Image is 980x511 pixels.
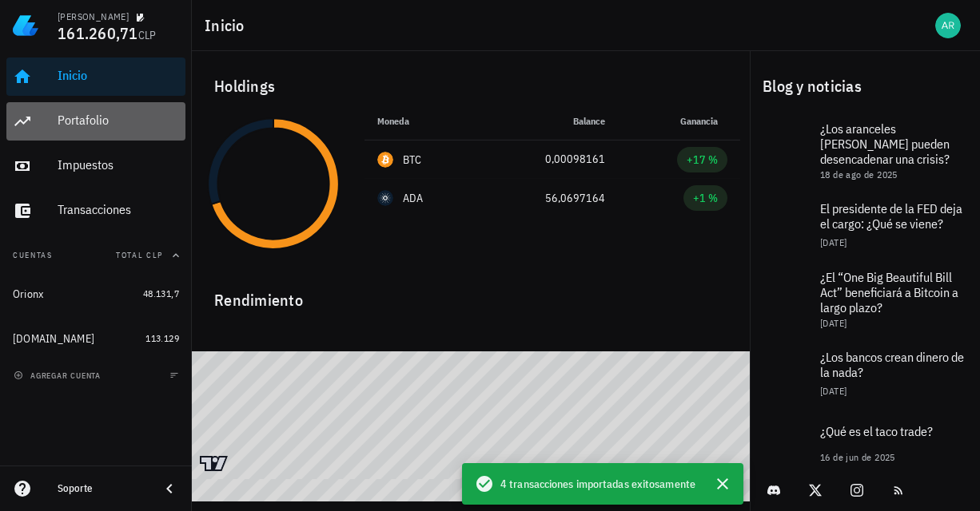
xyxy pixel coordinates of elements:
a: Orionx 48.131,7 [6,275,185,313]
div: Transacciones [58,202,179,217]
div: Inicio [58,68,179,83]
th: Balance [480,102,618,141]
a: [DOMAIN_NAME] 113.129 [6,319,185,358]
a: Charting by TradingView [200,456,228,471]
div: BTC-icon [377,152,393,168]
div: [DOMAIN_NAME] [13,332,94,346]
span: [DATE] [820,385,847,397]
span: [DATE] [820,236,847,248]
div: Orionx [13,287,44,301]
span: El presidente de la FED deja el cargo: ¿Qué se viene? [820,200,962,232]
th: Moneda [365,102,480,141]
a: ¿Los bancos crean dinero de la nada? [DATE] [750,339,980,409]
h1: Inicio [205,13,251,38]
button: CuentasTotal CLP [6,236,185,275]
a: El presidente de la FED deja el cargo: ¿Qué se viene? [DATE] [750,190,980,260]
span: 16 de jun de 2025 [820,451,895,463]
div: Impuestos [58,157,179,172]
button: agregar cuenta [10,367,108,383]
div: BTC [403,152,422,168]
span: 4 transacciones importadas exitosamente [500,475,695,493]
span: Total CLP [116,250,163,260]
span: 113.129 [145,332,179,344]
span: [DATE] [820,317,847,329]
div: [PERSON_NAME] [58,10,129,23]
span: ¿Los aranceles [PERSON_NAME] pueden desencadenar una crisis? [820,121,950,167]
div: +17 % [687,152,718,168]
div: Blog y noticias [750,61,980,112]
a: Impuestos [6,147,185,185]
a: ¿El “One Big Beautiful Bill Act” beneficiará a Bitcoin a largo plazo? [DATE] [750,260,980,339]
a: Portafolio [6,102,185,141]
div: 0,00098161 [493,151,605,168]
a: ¿Los aranceles [PERSON_NAME] pueden desencadenar una crisis? 18 de ago de 2025 [750,112,980,190]
span: 161.260,71 [58,22,138,44]
a: Inicio [6,57,185,96]
span: CLP [138,28,157,42]
div: avatar [935,13,961,38]
a: ¿Qué es el taco trade? 16 de jun de 2025 [750,409,980,479]
a: Transacciones [6,192,185,230]
span: ¿El “One Big Beautiful Bill Act” beneficiará a Bitcoin a largo plazo? [820,269,958,315]
div: ADA [403,190,424,206]
div: +1 % [693,190,718,206]
span: 18 de ago de 2025 [820,168,898,180]
div: Holdings [201,61,740,112]
img: LedgiFi [13,13,38,38]
div: Soporte [58,482,147,495]
div: Rendimiento [201,275,740,313]
span: 48.131,7 [143,287,179,299]
div: 56,0697164 [493,190,605,207]
span: agregar cuenta [17,370,101,381]
div: Portafolio [58,113,179,128]
span: ¿Qué es el taco trade? [820,423,933,439]
span: ¿Los bancos crean dinero de la nada? [820,349,964,380]
div: ADA-icon [377,190,393,206]
span: Ganancia [680,115,727,127]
